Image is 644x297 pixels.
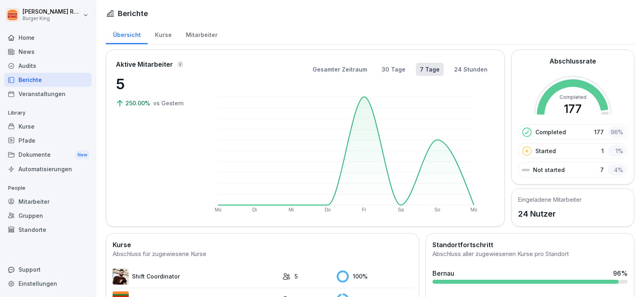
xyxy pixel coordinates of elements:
[116,59,173,69] p: Aktive Mitarbeiter
[215,207,222,213] text: Mo
[116,73,196,95] p: 5
[4,107,92,119] p: Library
[608,126,625,138] div: 96 %
[362,207,366,213] text: Fr
[533,166,565,174] p: Not started
[113,240,412,250] h2: Kurse
[4,133,92,147] a: Pfade
[294,272,298,281] p: 5
[535,128,566,136] p: Completed
[601,147,604,155] p: 1
[416,63,444,76] button: 7 Tage
[4,31,92,45] a: Home
[434,207,440,213] text: So
[153,99,184,107] p: vs Gestern
[337,270,412,283] div: 100 %
[23,8,81,15] p: [PERSON_NAME] Rohrich
[76,150,89,160] div: New
[398,207,404,213] text: Sa
[4,162,92,176] a: Automatisierungen
[4,45,92,59] a: News
[378,63,409,76] button: 30 Tage
[106,24,148,44] a: Übersicht
[113,268,129,285] img: q4kvd0p412g56irxfxn6tm8s.png
[113,268,278,285] a: Shift Coordinator
[4,182,92,195] p: People
[470,207,477,213] text: Mo
[4,73,92,87] a: Berichte
[613,268,628,278] div: 96 %
[535,147,556,155] p: Started
[113,250,412,259] div: Abschluss für zugewiesene Kurse
[4,59,92,73] a: Audits
[600,166,604,174] p: 7
[252,207,257,213] text: Di
[23,16,81,21] p: Burger King
[4,147,92,162] div: Dokumente
[288,207,294,213] text: Mi
[429,265,631,287] a: Bernau96%
[4,223,92,237] a: Standorte
[594,128,604,136] p: 177
[4,195,92,209] a: Mitarbeiter
[450,63,492,76] button: 24 Stunden
[4,262,92,277] div: Support
[518,195,582,204] h5: Eingeladene Mitarbeiter
[432,268,454,278] div: Bernau
[309,63,371,76] button: Gesamter Zeitraum
[179,24,224,44] a: Mitarbeiter
[4,209,92,223] a: Gruppen
[4,147,92,162] a: DokumenteNew
[518,208,582,220] p: 24 Nutzer
[148,24,179,44] a: Kurse
[4,277,92,291] a: Einstellungen
[432,240,628,250] h2: Standortfortschritt
[549,56,596,66] h2: Abschlussrate
[608,164,625,176] div: 4 %
[4,87,92,101] a: Veranstaltungen
[325,207,331,213] text: Do
[118,8,148,19] h1: Berichte
[126,99,152,107] p: 250.00%
[432,250,628,259] div: Abschluss aller zugewiesenen Kurse pro Standort
[608,145,625,157] div: 1 %
[4,119,92,133] a: Kurse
